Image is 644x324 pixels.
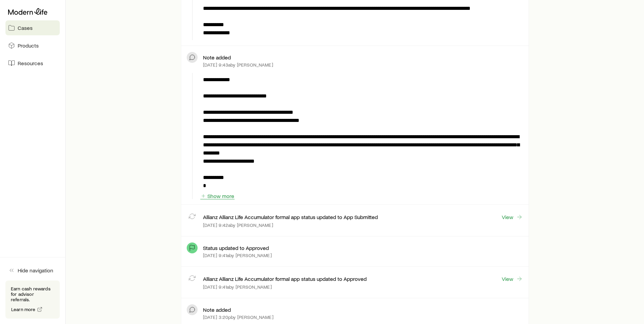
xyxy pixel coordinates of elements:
span: Resources [18,60,43,67]
p: Note added [203,54,231,61]
p: Status updated to Approved [203,245,269,251]
p: Allianz Allianz Life Accumulator formal app status updated to Approved [203,275,367,282]
a: Cases [5,20,60,35]
span: Learn more [11,307,36,312]
span: Products [18,42,39,49]
div: Earn cash rewards for advisor referrals.Learn more [5,281,60,319]
button: Hide navigation [5,263,60,278]
a: View [501,213,523,221]
p: Note added [203,306,231,313]
p: [DATE] 9:43a by [PERSON_NAME] [203,62,273,68]
span: Cases [18,24,33,31]
p: Earn cash rewards for advisor referrals. [11,286,54,302]
span: Hide navigation [18,267,53,274]
p: [DATE] 3:20p by [PERSON_NAME] [203,314,273,320]
p: [DATE] 9:41a by [PERSON_NAME] [203,284,272,290]
a: Resources [5,56,60,71]
p: [DATE] 9:42a by [PERSON_NAME] [203,222,273,228]
a: Products [5,38,60,53]
p: [DATE] 9:41a by [PERSON_NAME] [203,253,272,258]
button: Show more [200,193,235,199]
p: Allianz Allianz Life Accumulator formal app status updated to App Submitted [203,214,378,220]
a: View [501,275,523,283]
